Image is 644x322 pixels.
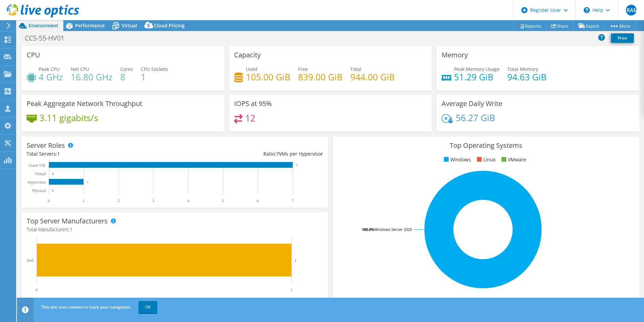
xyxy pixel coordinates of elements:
h4: 8 [120,73,133,81]
a: Reports [514,21,546,31]
span: Cores [120,66,133,72]
span: 7 [276,151,279,157]
span: Free [298,66,308,72]
text: Dell [27,258,34,263]
text: 7 [292,198,294,203]
li: VMware [500,156,526,163]
text: 2 [118,198,120,203]
a: Print [611,33,634,43]
span: Used [246,66,257,72]
h4: 839.00 GiB [298,73,343,81]
text: 1 [290,288,292,292]
li: Linux [475,156,495,163]
text: 3 [152,198,154,203]
text: Guest VM [29,163,45,168]
span: Peak CPU [39,66,60,72]
span: This site uses cookies to track your navigation. [41,304,131,310]
h4: 944.00 GiB [350,73,395,81]
span: Cloud Pricing [154,22,185,29]
text: 6 [257,198,259,203]
a: More [604,21,636,31]
h3: Top Server Manufacturers [27,217,108,225]
span: CPU Sockets [141,66,168,72]
span: Performance [75,22,105,29]
h3: Top Operating Systems [338,142,634,149]
text: Physical [32,188,46,193]
h4: 3.11 gigabits/s [39,114,98,122]
span: Peak Memory Usage [454,66,500,72]
h4: 56.27 GiB [456,114,495,122]
text: 1 [87,181,89,184]
h4: Total Manufacturers: [27,226,323,233]
a: OK [138,301,157,313]
span: Virtual [122,22,137,29]
span: 1 [57,151,60,157]
text: 5 [222,198,224,203]
span: Environment [29,22,58,29]
h3: Capacity [234,51,261,59]
span: Net CPU [71,66,89,72]
h3: CPU [27,51,40,59]
h4: 12 [245,114,255,122]
span: Total Memory [507,66,538,72]
text: 1 [295,258,297,262]
text: Virtual [35,171,46,176]
h3: Peak Aggregate Network Throughput [27,100,142,107]
h4: 1 [141,73,168,81]
span: ERAM [626,5,637,16]
h4: 105.00 GiB [246,73,290,81]
h3: Memory [442,51,468,59]
span: Total [350,66,361,72]
div: Total Servers: [27,150,175,158]
tspan: 100.0% [362,227,374,232]
text: 0 [52,172,54,176]
text: 7 [296,164,298,167]
text: 0 [48,198,50,203]
span: 1 [70,226,72,233]
h3: Average Daily Write [442,100,502,107]
div: Ratio: VMs per Hypervisor [175,150,323,158]
h3: IOPS at 95% [234,100,272,107]
text: 1 [83,198,85,203]
text: 4 [187,198,189,203]
text: Hypervisor [28,180,46,185]
li: Windows [442,156,471,163]
h4: 94.63 GiB [507,73,547,81]
a: Export [573,21,605,31]
h3: Server Roles [27,142,65,149]
h1: CCS-55-HV01 [22,34,75,42]
text: 0 [36,288,38,292]
h4: 16.80 GHz [71,73,112,81]
h4: 51.29 GiB [454,73,500,81]
text: 0 [52,189,54,192]
h4: 4 GHz [39,73,63,81]
tspan: Windows Server 2025 [374,227,412,232]
svg: \n [584,7,590,13]
a: Share [546,21,574,31]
